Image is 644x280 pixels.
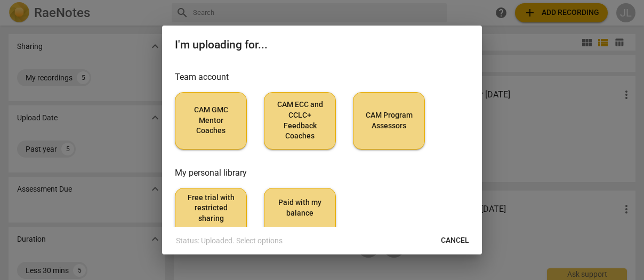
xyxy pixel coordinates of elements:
[184,105,238,136] span: CAM GMC Mentor Coaches
[441,235,469,246] span: Cancel
[176,235,283,246] p: Status: Uploaded. Select options
[184,193,238,243] span: Free trial with restricted sharing
[175,38,469,52] h2: I'm uploading for...
[362,110,416,131] span: CAM Program Assessors
[175,188,247,248] button: Free trial with restricted sharing90 trial minutes
[273,197,327,237] span: Paid with my balance
[175,71,469,84] h3: Team account
[273,100,327,141] span: CAM ECC and CCLC+ Feedback Coaches
[264,92,336,150] button: CAM ECC and CCLC+ Feedback Coaches
[432,231,478,250] button: Cancel
[175,92,247,150] button: CAM GMC Mentor Coaches
[175,167,469,179] h3: My personal library
[264,188,336,248] button: Paid with my balance$5.25 credits
[353,92,425,150] button: CAM Program Assessors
